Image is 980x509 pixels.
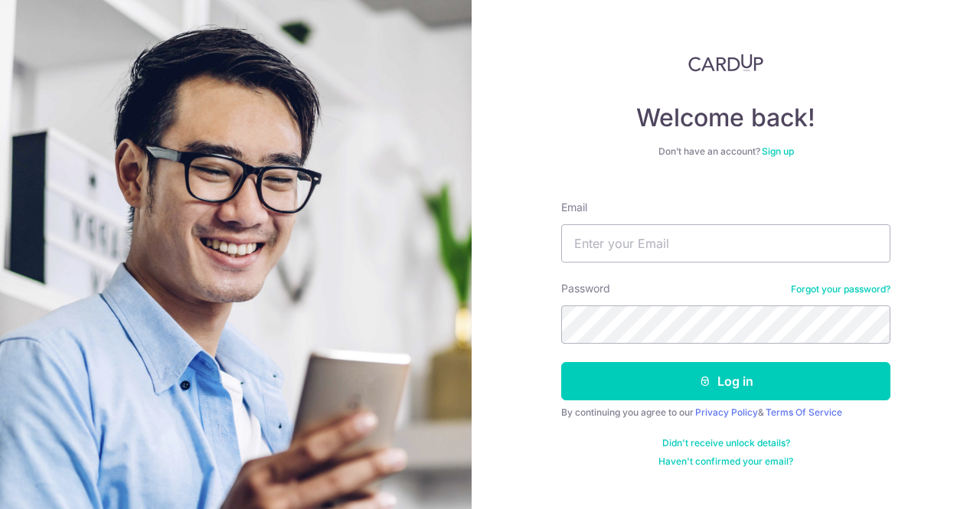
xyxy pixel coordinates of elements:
div: By continuing you agree to our & [561,406,890,419]
button: Log in [561,362,890,400]
label: Password [561,281,610,296]
a: Forgot your password? [791,283,890,295]
a: Privacy Policy [695,406,758,418]
a: Sign up [762,145,794,157]
a: Didn't receive unlock details? [662,437,790,449]
label: Email [561,200,587,215]
a: Terms Of Service [766,406,842,418]
input: Enter your Email [561,224,890,263]
div: Don’t have an account? [561,145,890,158]
a: Haven't confirmed your email? [658,455,793,468]
img: CardUp Logo [688,54,763,72]
h4: Welcome back! [561,103,890,133]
